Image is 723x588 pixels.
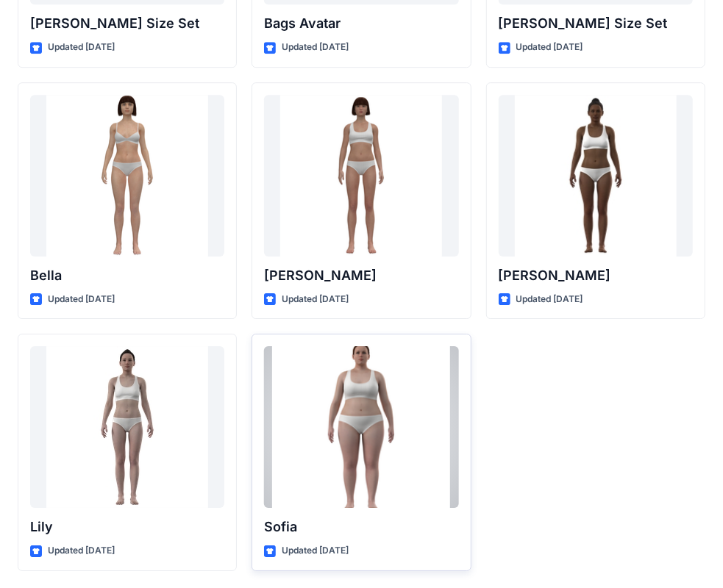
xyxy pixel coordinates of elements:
p: [PERSON_NAME] [499,265,693,286]
a: Bella [30,95,224,257]
p: Updated [DATE] [282,40,349,55]
p: Bella [30,265,224,286]
a: Gabrielle [499,95,693,257]
p: Bags Avatar [264,13,458,34]
p: Updated [DATE] [282,292,349,307]
a: Emma [264,95,458,257]
p: Updated [DATE] [48,543,115,559]
p: [PERSON_NAME] [264,265,458,286]
p: Updated [DATE] [48,40,115,55]
p: Updated [DATE] [48,292,115,307]
p: Sofia [264,517,458,537]
a: Lily [30,346,224,508]
p: [PERSON_NAME] Size Set [499,13,693,34]
p: Updated [DATE] [516,40,583,55]
p: [PERSON_NAME] Size Set [30,13,224,34]
p: Lily [30,517,224,537]
p: Updated [DATE] [516,292,583,307]
p: Updated [DATE] [282,543,349,559]
a: Sofia [264,346,458,508]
